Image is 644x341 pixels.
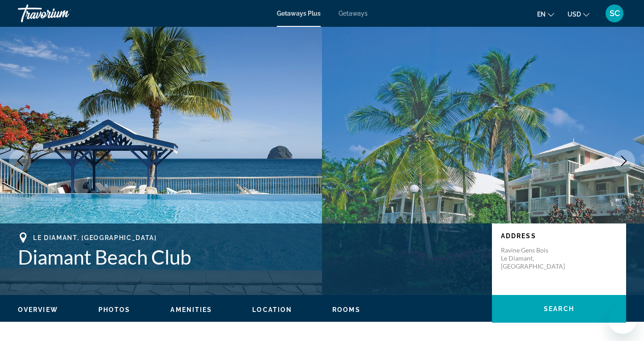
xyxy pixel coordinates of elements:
[332,306,360,313] span: Rooms
[501,246,572,270] p: Ravine Gens Bois Le Diamant, [GEOGRAPHIC_DATA]
[613,150,635,172] button: Next image
[568,11,581,18] span: USD
[170,306,212,314] button: Amenities
[537,8,554,21] button: Change language
[610,9,620,18] span: SC
[537,11,546,18] span: en
[277,10,321,17] a: Getaways Plus
[501,232,617,240] p: Address
[568,8,589,21] button: Change currency
[252,306,292,313] span: Location
[18,306,58,314] button: Overview
[98,306,131,313] span: Photos
[18,2,107,25] a: Travorium
[18,306,58,313] span: Overview
[339,10,368,17] a: Getaways
[608,305,637,334] iframe: Bouton de lancement de la fenêtre de messagerie
[332,306,360,314] button: Rooms
[98,306,131,314] button: Photos
[603,4,626,23] button: User Menu
[492,295,626,323] button: Search
[544,305,574,312] span: Search
[33,234,157,241] span: Le Diamant, [GEOGRAPHIC_DATA]
[170,306,212,313] span: Amenities
[18,245,483,269] h1: Diamant Beach Club
[9,150,31,172] button: Previous image
[252,306,292,314] button: Location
